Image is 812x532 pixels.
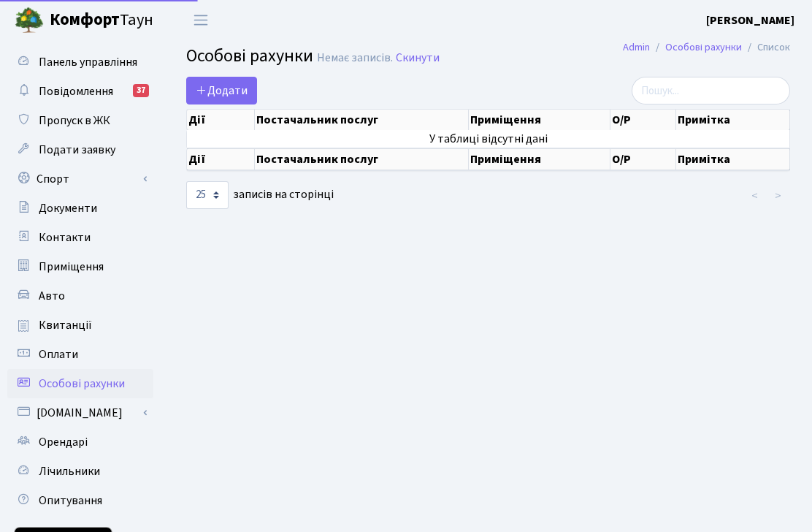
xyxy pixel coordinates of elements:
th: Дії [187,148,255,170]
a: Орендарі [7,427,153,457]
span: Таун [50,8,153,33]
span: Документи [39,200,97,216]
span: Опитування [39,493,102,509]
a: Спорт [7,164,153,194]
a: Опитування [7,486,153,515]
span: Панель управління [39,54,137,70]
label: записів на сторінці [186,181,334,209]
span: Додати [196,83,248,99]
span: Квитанції [39,317,92,333]
a: Лічильники [7,457,153,486]
span: Приміщення [39,259,104,275]
th: Дії [187,110,255,130]
span: Особові рахунки [186,43,313,69]
a: Оплати [7,340,153,369]
div: 37 [133,84,149,97]
span: Контакти [39,229,91,246]
span: Пропуск в ЖК [39,113,110,129]
nav: breadcrumb [601,32,812,63]
img: logo.png [15,6,44,35]
a: Панель управління [7,47,153,77]
span: Авто [39,288,65,304]
a: Авто [7,281,153,311]
a: [DOMAIN_NAME] [7,398,153,427]
th: Примітка [676,110,790,130]
a: Admin [623,39,650,55]
td: У таблиці відсутні дані [187,130,790,148]
div: Немає записів. [317,51,393,65]
li: Список [742,39,790,56]
th: Приміщення [469,148,610,170]
th: Постачальник послуг [255,110,469,130]
span: Оплати [39,346,78,362]
th: Постачальник послуг [255,148,469,170]
a: Скинути [396,51,440,65]
a: Документи [7,194,153,223]
a: Пропуск в ЖК [7,106,153,135]
a: Подати заявку [7,135,153,164]
a: [PERSON_NAME] [706,12,794,29]
a: Приміщення [7,252,153,281]
span: Подати заявку [39,142,115,158]
b: Комфорт [50,8,120,31]
a: Додати [186,77,257,104]
a: Контакти [7,223,153,252]
span: Орендарі [39,434,88,450]
th: Примітка [676,148,790,170]
select: записів на сторінці [186,181,229,209]
button: Переключити навігацію [183,8,219,32]
input: Пошук... [632,77,790,104]
th: О/Р [610,148,676,170]
a: Особові рахунки [7,369,153,398]
th: О/Р [610,110,676,130]
span: Особові рахунки [39,376,125,392]
span: Повідомлення [39,83,113,99]
th: Приміщення [469,110,610,130]
a: Особові рахунки [665,39,742,55]
a: Повідомлення37 [7,77,153,106]
b: [PERSON_NAME] [706,12,794,28]
a: Квитанції [7,311,153,340]
span: Лічильники [39,463,100,479]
